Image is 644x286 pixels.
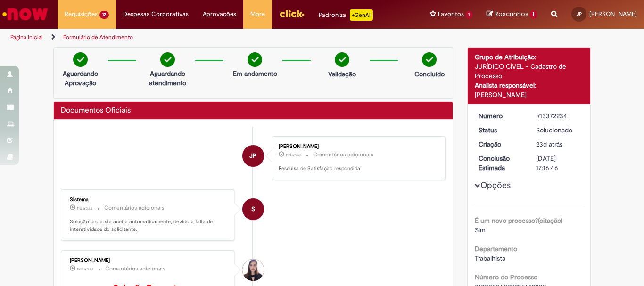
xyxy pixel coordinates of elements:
[536,125,580,135] div: Solucionado
[530,10,537,19] span: 1
[471,154,529,172] dt: Conclusão Estimada
[63,33,133,41] a: Formulário de Atendimento
[589,10,637,18] span: [PERSON_NAME]
[475,254,505,262] span: Trabalhista
[73,52,88,67] img: check-circle-green.png
[279,144,436,149] div: [PERSON_NAME]
[7,29,422,46] ul: Trilhas de página
[475,81,584,90] div: Analista responsável:
[335,52,349,67] img: check-circle-green.png
[471,125,529,135] dt: Status
[350,9,373,21] p: +GenAi
[495,9,528,18] span: Rascunhos
[123,9,189,19] span: Despesas Corporativas
[536,140,562,148] time: 07/08/2025 16:16:42
[77,205,92,211] span: 11d atrás
[249,145,256,167] span: JP
[77,266,93,272] span: 19d atrás
[70,197,227,203] div: Sistema
[475,245,517,253] b: Departamento
[58,69,103,88] p: Aguardando Aprovação
[536,154,580,172] div: [DATE] 17:16:46
[536,140,562,148] span: 23d atrás
[279,165,436,172] p: Pesquisa de Satisfação respondida!
[70,258,227,263] div: [PERSON_NAME]
[251,198,255,221] span: S
[487,10,537,19] a: Rascunhos
[203,9,236,19] span: Aprovações
[475,226,486,234] span: Sim
[414,69,445,79] p: Concluído
[99,11,109,19] span: 12
[10,33,43,41] a: Página inicial
[422,52,437,67] img: check-circle-green.png
[233,69,277,78] p: Em andamento
[577,11,582,17] span: JP
[536,139,580,149] div: 07/08/2025 16:16:42
[70,218,227,233] p: Solução proposta aceita automaticamente, devido a falta de interatividade do solicitante.
[77,205,92,211] time: 19/08/2025 14:39:27
[105,265,165,273] small: Comentários adicionais
[160,52,175,67] img: check-circle-green.png
[438,9,464,19] span: Favoritos
[61,106,131,115] h2: Documentos Oficiais Histórico de tíquete
[536,111,580,121] div: R13372234
[475,273,537,281] b: Número do Processo
[77,266,93,272] time: 11/08/2025 16:39:26
[475,62,584,81] div: JURÍDICO CÍVEL - Cadastro de Processo
[279,7,305,21] img: click_logo_yellow_360x200.png
[286,152,301,158] span: 11d atrás
[104,204,165,212] small: Comentários adicionais
[242,259,264,281] div: Juliana Cadete Silva Rodrigues
[466,11,473,19] span: 1
[1,5,50,24] img: ServiceNow
[242,145,264,167] div: Joelma De Oliveira Pereira
[65,9,98,19] span: Requisições
[145,69,190,88] p: Aguardando atendimento
[475,90,584,99] div: [PERSON_NAME]
[471,139,529,149] dt: Criação
[319,9,373,21] div: Padroniza
[328,69,356,79] p: Validação
[475,216,562,225] b: É um novo processo?(citação)
[475,52,584,62] div: Grupo de Atribuição:
[471,111,529,121] dt: Número
[286,152,301,158] time: 19/08/2025 16:19:32
[313,151,373,159] small: Comentários adicionais
[250,9,265,19] span: More
[248,52,262,67] img: check-circle-green.png
[242,198,264,220] div: System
